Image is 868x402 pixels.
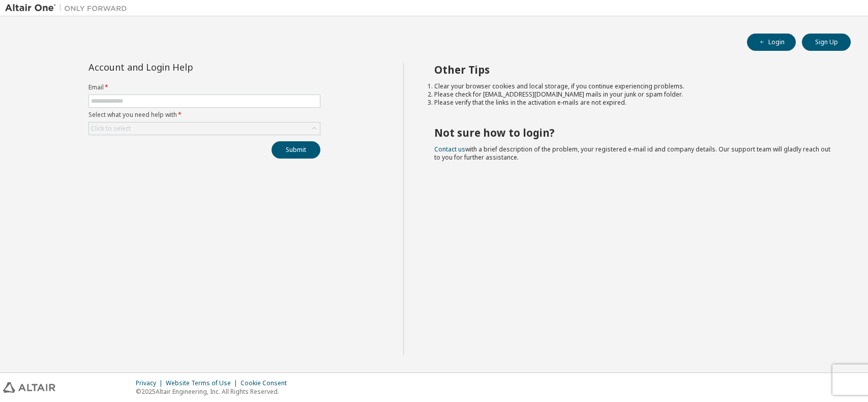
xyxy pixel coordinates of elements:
[91,125,131,133] div: Click to select
[136,387,293,396] p: © 2025 Altair Engineering, Inc. All Rights Reserved.
[802,34,851,51] button: Sign Up
[5,3,132,13] img: Altair One
[747,34,796,51] button: Login
[272,141,320,159] button: Submit
[88,63,274,71] div: Account and Login Help
[434,63,832,76] h2: Other Tips
[88,111,320,119] label: Select what you need help with
[136,379,166,387] div: Privacy
[434,145,830,162] span: with a brief description of the problem, your registered e-mail id and company details. Our suppo...
[434,90,832,99] li: Please check for [EMAIL_ADDRESS][DOMAIN_NAME] mails in your junk or spam folder.
[89,122,320,135] div: Click to select
[166,379,241,387] div: Website Terms of Use
[434,82,832,90] li: Clear your browser cookies and local storage, if you continue experiencing problems.
[3,382,55,393] img: altair_logo.svg
[241,379,293,387] div: Cookie Consent
[88,83,320,91] label: Email
[434,99,832,107] li: Please verify that the links in the activation e-mails are not expired.
[434,145,465,153] a: Contact us
[434,126,832,139] h2: Not sure how to login?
